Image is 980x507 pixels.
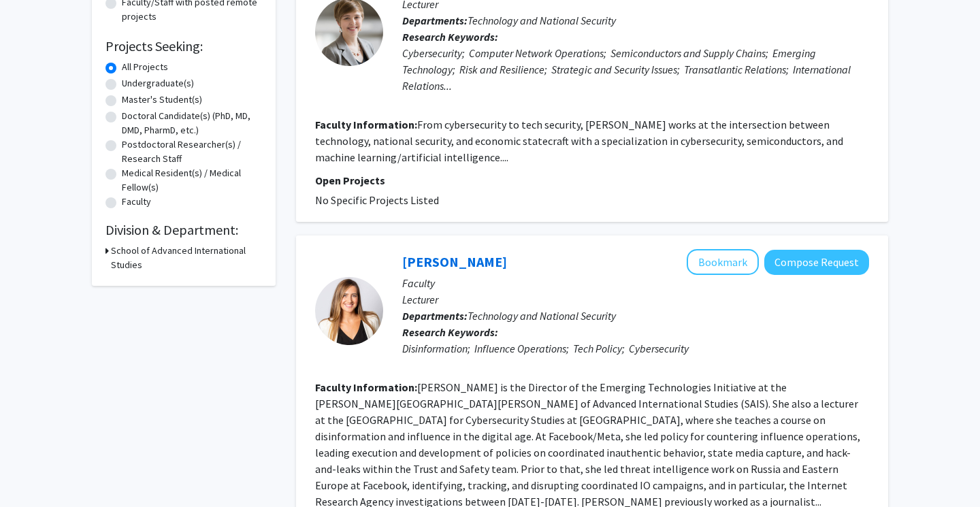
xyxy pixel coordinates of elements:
[315,172,869,189] p: Open Projects
[764,250,869,275] button: Compose Request to Olga Belogolova
[122,76,194,91] label: Undergraduate(s)
[402,275,869,291] p: Faculty
[122,166,262,195] label: Medical Resident(s) / Medical Fellow(s)
[315,118,417,131] b: Faculty Information:
[402,253,507,270] a: [PERSON_NAME]
[105,222,262,238] h2: Division & Department:
[402,45,869,94] div: Cybersecurity; Computer Network Operations; Semiconductors and Supply Chains; Emerging Technology...
[687,249,759,275] button: Add Olga Belogolova to Bookmarks
[122,60,168,74] label: All Projects
[315,118,843,164] fg-read-more: From cybersecurity to tech security, [PERSON_NAME] works at the intersection between technology, ...
[468,14,616,27] span: Technology and National Security
[105,38,262,54] h2: Projects Seeking:
[10,446,58,497] iframe: Chat
[402,309,468,323] b: Departments:
[111,244,262,272] h3: School of Advanced International Studies
[402,340,869,357] div: Disinformation; Influence Operations; Tech Policy; Cybersecurity
[402,325,498,339] b: Research Keywords:
[402,14,468,27] b: Departments:
[402,291,869,308] p: Lecturer
[315,193,439,207] span: No Specific Projects Listed
[122,195,151,209] label: Faculty
[122,137,262,166] label: Postdoctoral Researcher(s) / Research Staff
[468,309,616,323] span: Technology and National Security
[122,93,202,107] label: Master's Student(s)
[315,380,417,394] b: Faculty Information:
[122,109,262,137] label: Doctoral Candidate(s) (PhD, MD, DMD, PharmD, etc.)
[402,30,498,44] b: Research Keywords:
